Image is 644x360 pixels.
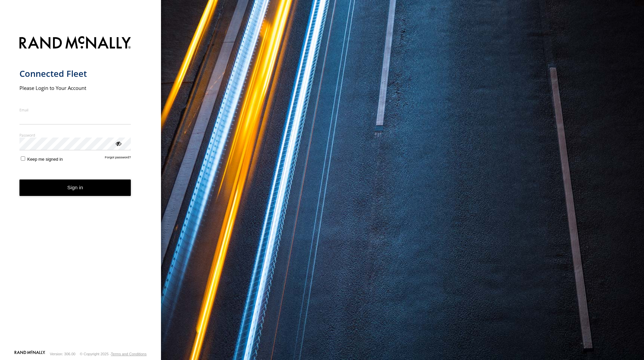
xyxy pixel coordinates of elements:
[19,107,131,112] label: Email
[14,351,45,357] a: Visit our Website
[115,140,121,147] div: ViewPassword
[19,35,131,52] img: Rand McNally
[19,179,131,196] button: Sign in
[19,133,131,138] label: Password
[27,157,63,162] span: Keep me signed in
[80,352,147,356] div: © Copyright 2025 -
[21,156,25,161] input: Keep me signed in
[111,352,147,356] a: Terms and Conditions
[19,68,131,79] h1: Connected Fleet
[105,155,131,162] a: Forgot password?
[50,352,75,356] div: Version: 306.00
[19,85,131,91] h2: Please Login to Your Account
[19,32,142,350] form: main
